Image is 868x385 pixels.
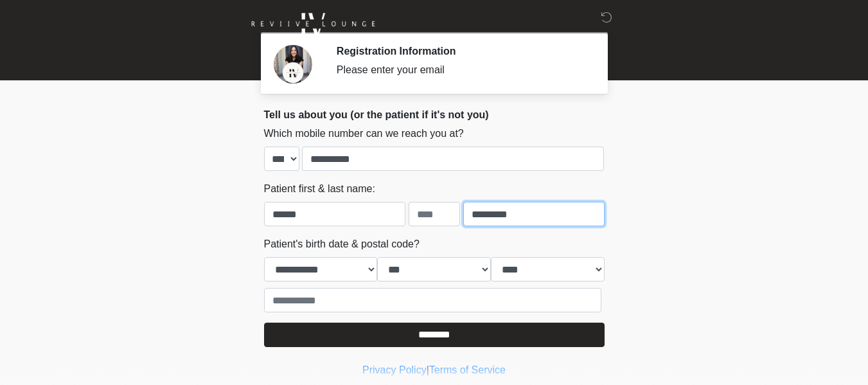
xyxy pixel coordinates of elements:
div: Please enter your email [337,62,585,78]
a: | [427,364,429,375]
img: Reviive Lounge Logo [251,10,376,39]
h2: Registration Information [337,45,585,57]
a: Terms of Service [429,364,506,375]
a: Privacy Policy [362,364,427,375]
img: Agent Avatar [274,45,312,84]
label: Patient first & last name: [264,181,375,197]
label: Patient's birth date & postal code? [264,237,420,252]
h2: Tell us about you (or the patient if it's not you) [264,109,605,121]
label: Which mobile number can we reach you at? [264,126,464,141]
